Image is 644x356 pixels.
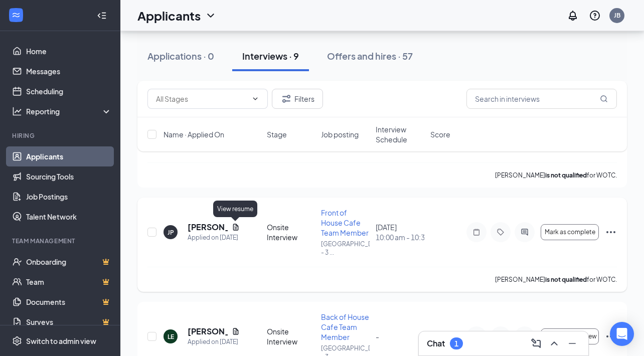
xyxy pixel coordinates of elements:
svg: Minimize [566,337,578,349]
svg: Filter [280,93,292,105]
span: Job posting [321,129,359,139]
svg: MagnifyingGlass [600,95,608,103]
svg: Analysis [12,106,22,116]
div: Reporting [26,106,112,116]
p: [PERSON_NAME] for WOTC. [495,275,617,284]
h5: [PERSON_NAME] [188,222,228,233]
div: Hiring [12,131,110,140]
h3: Chat [427,338,445,349]
b: is not qualified [545,276,587,283]
div: Switch to admin view [26,336,96,346]
p: [GEOGRAPHIC_DATA] - 3 ... [321,240,370,257]
div: Onsite Interview [267,326,315,346]
a: Scheduling [26,81,112,101]
svg: ChevronUp [548,337,560,349]
a: Home [26,41,112,61]
div: Interviews · 9 [242,50,299,62]
div: Open Intercom Messenger [610,322,634,346]
svg: Document [232,327,240,335]
span: Score [430,129,450,139]
div: Applied on [DATE] [188,233,240,243]
div: Applied on [DATE] [188,337,240,347]
button: Schedule interview [541,328,599,344]
div: [DATE] [376,222,424,242]
div: JP [168,228,174,237]
span: Back of House Cafe Team Member [321,312,369,341]
a: Talent Network [26,207,112,227]
a: Messages [26,61,112,81]
button: Minimize [564,335,580,351]
span: - [376,332,379,341]
svg: Document [232,223,240,231]
span: Mark as complete [545,229,595,236]
a: SurveysCrown [26,312,112,332]
a: Job Postings [26,187,112,207]
a: Sourcing Tools [26,166,112,187]
svg: Ellipses [605,226,617,238]
button: Filter Filters [272,89,323,109]
svg: Notifications [567,10,579,22]
span: Name · Applied On [164,129,224,139]
svg: ChevronDown [205,10,217,22]
svg: ChevronDown [251,95,259,103]
svg: WorkstreamLogo [11,10,21,20]
div: Team Management [12,237,110,245]
div: Onsite Interview [267,222,315,242]
span: Interview Schedule [376,124,424,144]
p: [PERSON_NAME] for WOTC. [495,171,617,180]
span: Front of House Cafe Team Member [321,208,369,237]
a: DocumentsCrown [26,292,112,312]
span: 10:00 am - 10:30 am [376,232,424,242]
span: Stage [267,129,287,139]
button: ChevronUp [546,335,562,351]
h1: Applicants [137,7,201,24]
div: 1 [454,339,458,348]
svg: QuestionInfo [589,10,601,22]
svg: Collapse [97,11,107,21]
input: Search in interviews [466,89,617,109]
button: ComposeMessage [528,335,544,351]
h5: [PERSON_NAME] [188,326,228,337]
a: OnboardingCrown [26,252,112,272]
b: is not qualified [545,171,587,179]
div: LE [168,332,174,341]
svg: Tag [495,228,507,236]
svg: Ellipses [605,330,617,342]
svg: ActiveChat [519,228,531,236]
a: TeamCrown [26,272,112,292]
svg: Note [470,228,482,236]
div: Offers and hires · 57 [327,50,413,62]
input: All Stages [156,93,247,104]
div: Applications · 0 [147,50,214,62]
svg: ComposeMessage [530,337,542,349]
button: Mark as complete [541,224,599,240]
div: JB [614,11,620,20]
div: View resume [213,201,257,217]
svg: Settings [12,336,22,346]
a: Applicants [26,146,112,166]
